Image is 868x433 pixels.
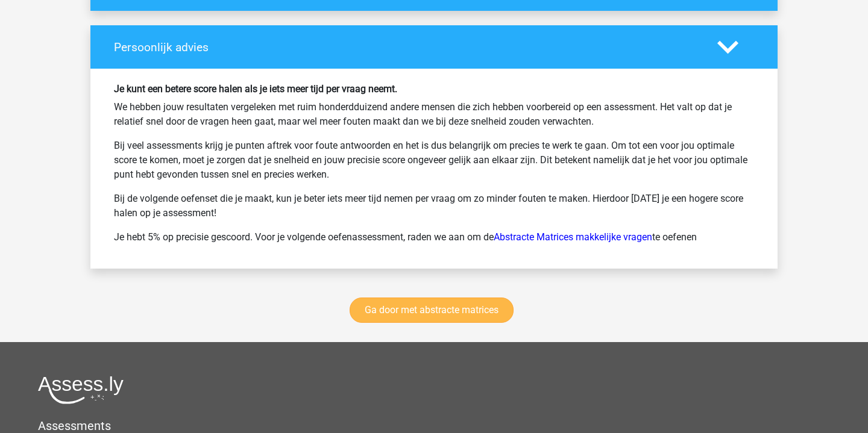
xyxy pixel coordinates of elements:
p: Je hebt 5% op precisie gescoord. Voor je volgende oefenassessment, raden we aan om de te oefenen [114,230,754,245]
p: Bij de volgende oefenset die je maakt, kun je beter iets meer tijd nemen per vraag om zo minder f... [114,192,754,220]
a: Ga door met abstracte matrices [350,297,514,323]
p: Bij veel assessments krijg je punten aftrek voor foute antwoorden en het is dus belangrijk om pre... [114,139,754,182]
h6: Je kunt een betere score halen als je iets meer tijd per vraag neemt. [114,83,754,95]
h5: Assessments [38,419,830,433]
p: We hebben jouw resultaten vergeleken met ruim honderdduizend andere mensen die zich hebben voorbe... [114,100,754,129]
img: Assessly logo [38,376,124,404]
a: Abstracte Matrices makkelijke vragen [494,231,652,243]
h4: Persoonlijk advies [114,40,699,54]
